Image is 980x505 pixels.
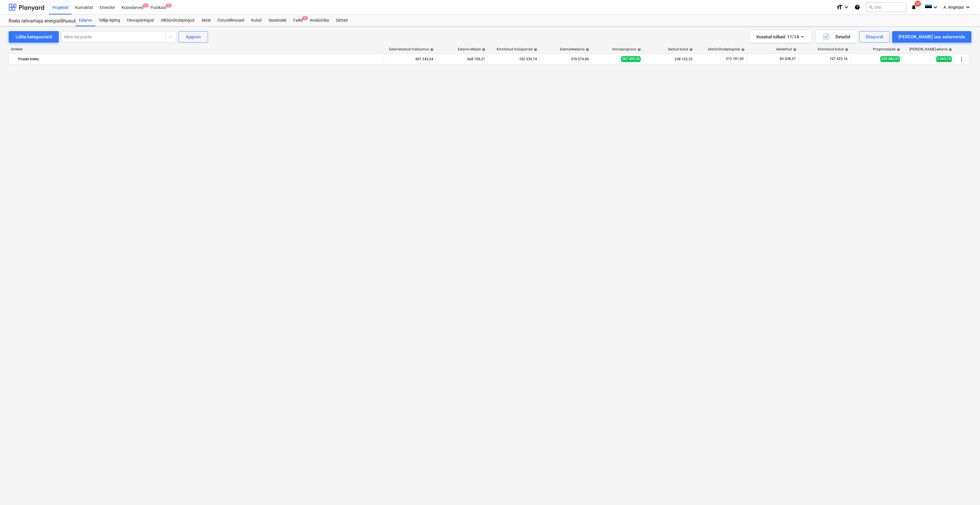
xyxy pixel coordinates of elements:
[621,56,641,62] span: 567 609,26
[854,4,860,11] i: Abikeskus
[947,48,952,51] span: help
[636,48,641,51] span: help
[943,5,964,10] span: A. Angerjas
[16,33,52,41] div: Lülita kategooriaid
[306,15,332,26] a: Analüütika
[429,48,434,51] span: help
[898,33,965,41] div: [PERSON_NAME] uus eelarverida
[584,48,589,51] span: help
[302,16,308,20] span: 2
[958,56,965,63] span: Rohkem tegevusi
[9,18,69,24] div: Roela rahvamaja energiatõhususe ehitustööd [ROELA]
[458,47,485,51] div: Eelarve tellijale
[386,54,433,64] div: 607 243,24
[756,33,804,41] div: Kuvatud tulbad : 11/14
[866,33,883,41] div: Ekspordi
[490,54,537,64] div: 102 335,74
[880,56,900,62] span: 329 486,93
[438,54,485,64] div: 668 726,21
[157,15,198,26] a: Alltöövõtulepingud
[248,15,265,26] a: Kulud
[143,3,149,7] span: 1
[533,48,537,51] span: help
[792,48,797,51] span: help
[816,31,857,43] button: Detailid
[964,4,971,11] i: keyboard_arrow_down
[481,48,485,51] span: help
[909,47,952,51] div: [PERSON_NAME]-eelarve
[9,47,384,51] div: Artikkel
[290,15,306,26] a: Failid2
[750,31,811,43] button: Kuvatud tulbad:11/14
[214,15,248,26] a: Ostutellimused
[560,47,589,51] div: Eesmärkeelarve
[290,15,306,26] div: Failid
[646,54,693,64] div: 238 122,33
[612,47,641,51] div: Hinnaprognoos
[542,54,589,64] div: 570 574,00
[896,48,900,51] span: help
[179,31,208,43] button: Ajajoon
[668,47,693,51] div: Seotud kulud
[779,56,796,61] span: 83 438,37
[823,33,850,41] div: Detailid
[95,15,124,26] a: Tellija leping
[915,1,921,7] span: 52
[332,15,351,26] a: Sätted
[9,31,59,43] button: Lülita kategooriaid
[186,33,201,41] div: Ajajoon
[911,4,917,11] i: notifications
[892,31,971,43] button: [PERSON_NAME] uus eelarverida
[843,4,850,11] i: keyboard_arrow_down
[836,4,843,11] i: format_size
[776,47,797,51] div: Akteeritud
[725,56,744,61] span: 212 101,02
[18,54,381,64] div: Projekt kokku
[497,47,537,51] div: Kinnitatud müügiarved
[869,5,873,10] span: search
[688,48,693,51] span: help
[708,47,745,51] div: Alltöövõtulepingutes
[740,48,745,51] span: help
[932,4,939,11] i: keyboard_arrow_down
[844,48,848,51] span: help
[936,56,952,62] span: 2 964,74
[829,56,848,61] span: 107 423,16
[198,15,214,26] a: Aktid
[265,15,290,26] a: Sissetulek
[166,3,172,7] span: 2
[75,15,95,26] a: Eelarve
[873,47,900,51] div: Prognoosijääk
[859,31,890,43] button: Ekspordi
[818,47,848,51] div: Kinnitatud kulud
[866,2,906,12] button: Otsi
[124,15,157,26] a: Hinnapäringud
[389,47,434,51] div: Eelarvestatud maksumus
